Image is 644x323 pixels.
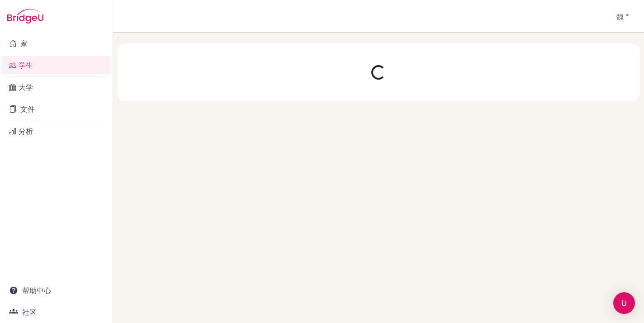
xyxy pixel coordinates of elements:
[2,281,111,299] a: 帮助中心
[616,12,624,21] font: 魏
[613,292,635,314] div: Open Intercom Messenger
[19,83,33,91] font: 大学
[22,286,51,294] font: 帮助中心
[2,303,111,321] a: 社区
[2,122,111,140] a: 分析
[7,9,43,24] img: Bridge-U
[2,56,111,74] a: 学生
[19,61,33,69] font: 学生
[20,104,35,113] font: 文件
[22,308,37,316] font: 社区
[2,34,111,52] a: 家
[2,78,111,96] a: 大学
[20,39,28,47] font: 家
[2,100,111,118] a: 文件
[612,7,633,25] button: 魏
[19,127,33,135] font: 分析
